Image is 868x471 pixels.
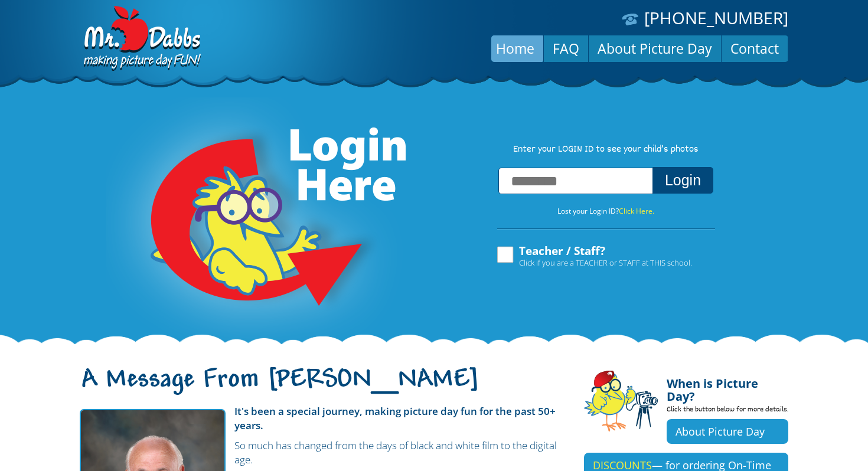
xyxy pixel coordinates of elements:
a: Contact [722,34,788,63]
button: Login [652,167,713,194]
p: Lost your Login ID? [485,205,727,218]
a: Home [487,34,543,63]
a: FAQ [544,34,588,63]
h4: When is Picture Day? [667,370,788,403]
img: Login Here [106,97,408,345]
h1: A Message From [PERSON_NAME] [80,375,566,400]
p: Enter your LOGIN ID to see your child’s photos [485,143,727,156]
a: Click Here. [619,206,654,216]
p: Click the button below for more details. [667,403,788,419]
strong: It's been a special journey, making picture day fun for the past 50+ years. [234,404,556,432]
img: Dabbs Company [80,6,203,72]
a: About Picture Day [667,419,788,444]
a: [PHONE_NUMBER] [644,6,788,29]
p: So much has changed from the days of black and white film to the digital age. [80,439,566,467]
a: About Picture Day [589,34,721,63]
span: Click if you are a TEACHER or STAFF at THIS school. [519,257,692,269]
label: Teacher / Staff? [495,245,692,267]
